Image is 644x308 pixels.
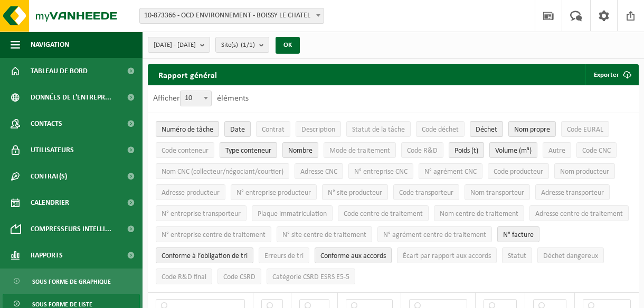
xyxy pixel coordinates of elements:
span: Code déchet [422,126,459,134]
span: Nom centre de traitement [440,210,518,218]
button: Code CSRDCode CSRD: Activate to sort [217,269,261,284]
span: 10-873366 - OCD ENVIRONNEMENT - BOISSY LE CHATEL [139,8,324,24]
span: Conforme aux accords [320,252,386,260]
button: OK [276,37,300,54]
button: Code déchetCode déchet: Activate to sort [416,121,465,137]
span: Nombre [288,147,312,155]
button: Adresse centre de traitementAdresse centre de traitement: Activate to sort [529,205,629,221]
span: Poids (t) [454,147,478,155]
span: Utilisateurs [31,137,74,163]
span: N° facture [503,231,534,239]
span: Conforme à l’obligation de tri [162,252,248,260]
span: Calendrier [31,190,69,216]
button: Code R&DCode R&amp;D: Activate to sort [401,142,443,158]
button: Catégorie CSRD ESRS E5-5Catégorie CSRD ESRS E5-5: Activate to sort [267,269,355,284]
button: N° entreprise CNCN° entreprise CNC: Activate to sort [348,163,413,179]
span: Déchet dangereux [543,252,598,260]
span: Erreurs de tri [264,252,304,260]
button: Type conteneurType conteneur: Activate to sort [220,142,277,158]
span: Code producteur [494,168,543,176]
span: Déchet [476,126,497,134]
button: Erreurs de triErreurs de tri: Activate to sort [259,247,309,263]
count: (1/1) [241,42,255,48]
button: Adresse CNCAdresse CNC: Activate to sort [295,163,343,179]
span: Code R&D [407,147,438,155]
button: Poids (t)Poids (t): Activate to sort [449,142,484,158]
span: Adresse transporteur [541,189,604,197]
span: Plaque immatriculation [258,210,327,218]
button: DescriptionDescription: Activate to sort [296,121,341,137]
button: Code EURALCode EURAL: Activate to sort [561,121,609,137]
button: Conforme à l’obligation de tri : Activate to sort [156,247,253,263]
button: Plaque immatriculationPlaque immatriculation: Activate to sort [252,205,333,221]
span: N° entreprise centre de traitement [162,231,266,239]
button: Exporter [585,64,638,85]
button: N° entreprise producteurN° entreprise producteur: Activate to sort [231,184,317,200]
button: Site(s)(1/1) [215,37,269,53]
span: Type conteneur [225,147,271,155]
span: N° entreprise producteur [236,189,311,197]
span: Nom transporteur [470,189,524,197]
span: Nom producteur [560,168,609,176]
button: Adresse producteurAdresse producteur: Activate to sort [156,184,225,200]
button: N° agrément CNCN° agrément CNC: Activate to sort [419,163,482,179]
span: Nom propre [514,126,550,134]
span: Adresse producteur [162,189,220,197]
span: Statut [508,252,526,260]
label: Afficher éléments [153,94,249,103]
span: Code CNC [582,147,611,155]
button: Écart par rapport aux accordsÉcart par rapport aux accords: Activate to sort [397,247,497,263]
button: N° site centre de traitementN° site centre de traitement: Activate to sort [277,226,372,242]
span: Catégorie CSRD ESRS E5-5 [272,273,349,281]
button: N° agrément centre de traitementN° agrément centre de traitement: Activate to sort [377,226,492,242]
button: ContratContrat: Activate to sort [256,121,290,137]
span: Volume (m³) [495,147,532,155]
button: Adresse transporteurAdresse transporteur: Activate to sort [535,184,610,200]
button: Nom producteurNom producteur: Activate to sort [554,163,615,179]
span: N° entreprise CNC [354,168,408,176]
span: 10 [181,91,211,106]
span: N° agrément CNC [424,168,477,176]
button: StatutStatut: Activate to sort [502,247,532,263]
span: Code EURAL [567,126,603,134]
button: Mode de traitementMode de traitement: Activate to sort [324,142,396,158]
button: N° entreprise transporteurN° entreprise transporteur: Activate to sort [156,205,247,221]
span: N° agrément centre de traitement [383,231,486,239]
span: Autre [548,147,565,155]
span: Tableau de bord [31,58,88,84]
span: Navigation [31,32,69,58]
button: N° entreprise centre de traitementN° entreprise centre de traitement: Activate to sort [156,226,271,242]
span: Contrat(s) [31,163,67,190]
button: Nom CNC (collecteur/négociant/courtier)Nom CNC (collecteur/négociant/courtier): Activate to sort [156,163,289,179]
span: Code conteneur [162,147,209,155]
span: Adresse CNC [300,168,337,176]
button: Code R&D finalCode R&amp;D final: Activate to sort [156,269,212,284]
span: Contacts [31,111,62,137]
span: N° site producteur [328,189,382,197]
button: NombreNombre: Activate to sort [282,142,318,158]
span: 10-873366 - OCD ENVIRONNEMENT - BOISSY LE CHATEL [140,8,324,23]
span: Écart par rapport aux accords [403,252,491,260]
button: Nom centre de traitementNom centre de traitement: Activate to sort [434,205,524,221]
span: Rapports [31,242,63,269]
span: Sous forme de graphique [32,272,111,292]
button: Code CNCCode CNC: Activate to sort [576,142,617,158]
button: Statut de la tâcheStatut de la tâche: Activate to sort [346,121,411,137]
button: DéchetDéchet: Activate to sort [470,121,503,137]
a: Sous forme de graphique [3,271,140,291]
h2: Rapport général [148,64,228,85]
span: Numéro de tâche [162,126,213,134]
button: Nom transporteurNom transporteur: Activate to sort [465,184,530,200]
span: Statut de la tâche [352,126,405,134]
span: [DATE] - [DATE] [154,37,196,53]
button: Code producteurCode producteur: Activate to sort [488,163,549,179]
span: Date [230,126,245,134]
button: Code centre de traitementCode centre de traitement: Activate to sort [338,205,429,221]
span: Code centre de traitement [344,210,423,218]
button: DateDate: Activate to sort [224,121,251,137]
button: Conforme aux accords : Activate to sort [315,247,392,263]
button: Nom propreNom propre: Activate to sort [508,121,556,137]
button: N° site producteurN° site producteur : Activate to sort [322,184,388,200]
span: Nom CNC (collecteur/négociant/courtier) [162,168,283,176]
span: Mode de traitement [329,147,390,155]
